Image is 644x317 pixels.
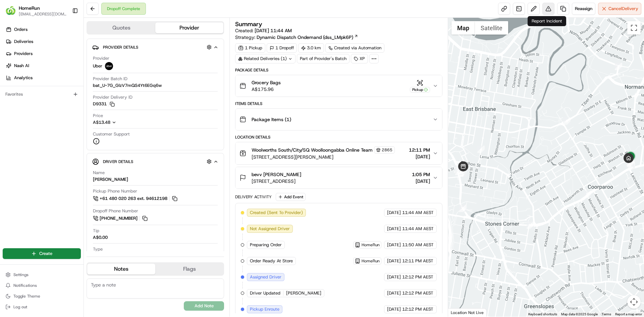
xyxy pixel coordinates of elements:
[561,312,598,316] span: Map data ©2025 Google
[410,80,430,93] button: Pickup
[13,272,29,277] span: Settings
[627,295,641,309] button: Map camera controls
[402,290,433,296] span: 12:12 PM AEST
[19,11,67,17] button: [EMAIL_ADDRESS][DOMAIN_NAME]
[93,119,110,125] span: A$13.48
[252,171,301,178] span: bevv [PERSON_NAME]
[3,60,84,71] a: Nash AI
[235,27,292,34] span: Created:
[93,215,149,222] a: [PHONE_NUMBER]
[387,210,401,216] span: [DATE]
[250,258,293,264] span: Order Ready At Store
[628,162,635,169] div: 18
[459,168,467,175] div: 10
[528,16,566,26] div: Report Incident
[325,43,384,53] a: Created via Automation
[3,302,81,312] button: Log out
[459,205,467,212] div: 15
[402,258,433,264] span: 12:11 PM AEST
[5,5,16,16] img: HomeRun
[409,147,430,153] span: 12:11 PM
[252,79,281,86] span: Grocery Bags
[608,6,638,12] span: Cancel Delivery
[93,188,137,194] span: Pickup Phone Number
[235,67,442,73] div: Package Details
[627,21,641,35] button: Toggle fullscreen view
[3,3,69,19] button: HomeRunHomeRun[EMAIL_ADDRESS][DOMAIN_NAME]
[250,242,282,248] span: Preparing Order
[459,169,467,177] div: 8
[3,48,84,59] a: Providers
[351,54,368,63] div: XP
[459,167,466,174] div: 14
[250,210,303,216] span: Created (Sent To Provider)
[93,195,178,202] a: +61 480 020 263 ext. 94612198
[286,290,321,296] span: [PERSON_NAME]
[387,290,401,296] span: [DATE]
[3,36,84,47] a: Deliveries
[92,42,218,53] button: Provider Details
[3,281,81,290] button: Notifications
[575,6,592,12] span: Reassign
[387,258,401,264] span: [DATE]
[563,12,571,19] div: 1
[627,160,634,167] div: 19
[235,194,272,200] div: Delivery Activity
[455,168,463,175] div: 13
[155,264,223,274] button: Flags
[235,101,442,106] div: Items Details
[615,312,642,316] a: Report a map error
[412,178,430,184] span: [DATE]
[93,246,103,252] span: Type
[14,63,29,69] span: Nash AI
[235,75,442,97] button: Grocery BagsA$175.96Pickup
[627,159,634,166] div: 20
[93,94,132,100] span: Provider Delivery ID
[602,312,611,316] a: Terms (opens in new tab)
[402,226,434,232] span: 11:44 AM AEST
[252,154,395,160] span: [STREET_ADDRESS][PERSON_NAME]
[103,159,133,164] span: Driver Details
[235,167,442,189] button: bevv [PERSON_NAME][STREET_ADDRESS]1:05 PM[DATE]
[103,45,138,50] span: Provider Details
[235,135,442,140] div: Location Details
[13,294,40,299] span: Toggle Theme
[362,258,380,264] span: HomeRun
[250,226,290,232] span: Not Assigned Driver
[3,292,81,301] button: Toggle Theme
[382,147,392,153] span: 2865
[252,178,301,184] span: [STREET_ADDRESS]
[412,171,430,178] span: 1:05 PM
[93,101,115,107] button: D9331
[3,89,81,100] div: Favorites
[93,228,99,234] span: Tip
[3,248,81,259] button: Create
[459,169,467,176] div: 9
[572,3,595,15] button: Reassign
[252,86,281,93] span: A$175.96
[13,304,27,310] span: Log out
[402,210,434,216] span: 11:44 AM AEST
[528,312,557,317] button: Keyboard shortcuts
[454,165,461,173] div: 6
[235,43,265,53] div: 1 Pickup
[362,242,380,248] span: HomeRun
[598,3,641,15] button: CancelDelivery
[255,28,292,34] span: [DATE] 11:44 AM
[402,242,434,248] span: 11:50 AM AEST
[402,306,433,312] span: 12:12 PM AEST
[3,72,84,83] a: Analytics
[257,34,358,41] a: Dynamic Dispatch Ondemand (dss_LMpk6P)
[93,113,103,119] span: Price
[93,55,109,61] span: Provider
[235,109,442,130] button: Package Items (1)
[235,142,442,164] button: Woolworths South/City/SQ Woolloongabba Online Team2865[STREET_ADDRESS][PERSON_NAME]12:11 PM[DATE]
[93,208,138,214] span: Dropoff Phone Number
[257,34,353,41] span: Dynamic Dispatch Ondemand (dss_LMpk6P)
[93,63,102,69] span: Uber
[93,119,152,125] button: A$13.48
